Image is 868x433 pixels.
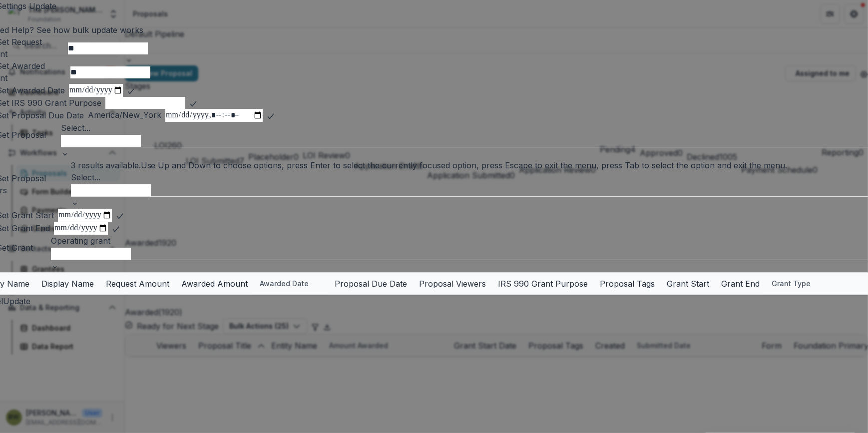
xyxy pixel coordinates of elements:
[661,273,715,294] div: Grant Start
[492,273,594,294] div: IRS 990 Grant Purpose
[175,273,254,294] div: Awarded Amount
[766,278,817,289] div: Grant Type
[189,97,197,109] button: bulk-confirm-option
[106,278,169,290] p: Request Amount
[35,273,100,294] div: Display Name
[413,278,492,290] div: Proposal Viewers
[71,160,141,170] span: 3 results available.
[594,278,661,290] div: Proposal Tags
[254,273,329,294] div: Awarded Date
[88,110,161,120] span: America/New_York
[413,273,492,294] div: Proposal Viewers
[100,273,175,294] div: Request Amount
[116,209,124,221] button: bulk-confirm-option
[329,273,413,294] div: Proposal Due Date
[175,278,254,290] div: Awarded Amount
[254,278,315,289] div: Awarded Date
[112,222,120,234] button: bulk-confirm-option
[492,278,594,290] div: IRS 990 Grant Purpose
[715,273,766,294] div: Grant End
[267,109,275,121] button: bulk-confirm-option
[594,273,661,294] div: Proposal Tags
[329,278,413,290] div: Proposal Due Date
[35,278,100,290] div: Display Name
[3,295,30,307] button: Update
[127,84,135,96] button: bulk-confirm-option
[661,278,715,290] div: Grant Start
[141,160,788,170] span: Use Up and Down to choose options, press Enter to select the currently focused option, press Esca...
[715,278,766,290] div: Grant End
